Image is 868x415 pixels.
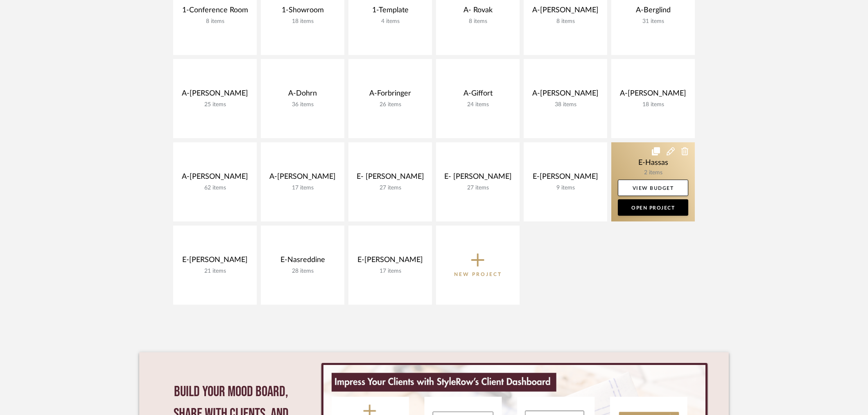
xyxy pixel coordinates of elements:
[443,89,513,101] div: A-Giffort
[180,185,250,192] div: 62 items
[267,255,338,268] div: E-Nasreddine
[355,89,425,101] div: A-Forbringer
[355,6,425,18] div: 1-Template
[355,101,425,108] div: 26 items
[267,18,338,25] div: 18 items
[443,185,513,192] div: 27 items
[618,199,688,216] a: Open Project
[618,89,688,101] div: A-[PERSON_NAME]
[267,6,338,18] div: 1-Showroom
[180,172,250,185] div: A-[PERSON_NAME]
[530,101,601,108] div: 38 items
[436,226,520,305] button: New Project
[618,101,688,108] div: 18 items
[180,255,250,268] div: E-[PERSON_NAME]
[355,268,425,275] div: 17 items
[530,18,601,25] div: 8 items
[618,18,688,25] div: 31 items
[530,172,601,185] div: E-[PERSON_NAME]
[355,185,425,192] div: 27 items
[267,89,338,101] div: A-Dohrn
[443,172,513,185] div: E- [PERSON_NAME]
[180,6,250,18] div: 1-Conference Room
[267,185,338,192] div: 17 items
[443,18,513,25] div: 8 items
[530,185,601,192] div: 9 items
[530,89,601,101] div: A-[PERSON_NAME]
[355,172,425,185] div: E- [PERSON_NAME]
[180,101,250,108] div: 25 items
[355,18,425,25] div: 4 items
[618,6,688,18] div: A-Berglind
[530,6,601,18] div: A-[PERSON_NAME]
[267,101,338,108] div: 36 items
[180,89,250,101] div: A-[PERSON_NAME]
[618,180,688,196] a: View Budget
[454,270,502,278] p: New Project
[267,268,338,275] div: 28 items
[180,268,250,275] div: 21 items
[443,101,513,108] div: 24 items
[355,255,425,268] div: E-[PERSON_NAME]
[267,172,338,185] div: A-[PERSON_NAME]
[180,18,250,25] div: 8 items
[443,6,513,18] div: A- Rovak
